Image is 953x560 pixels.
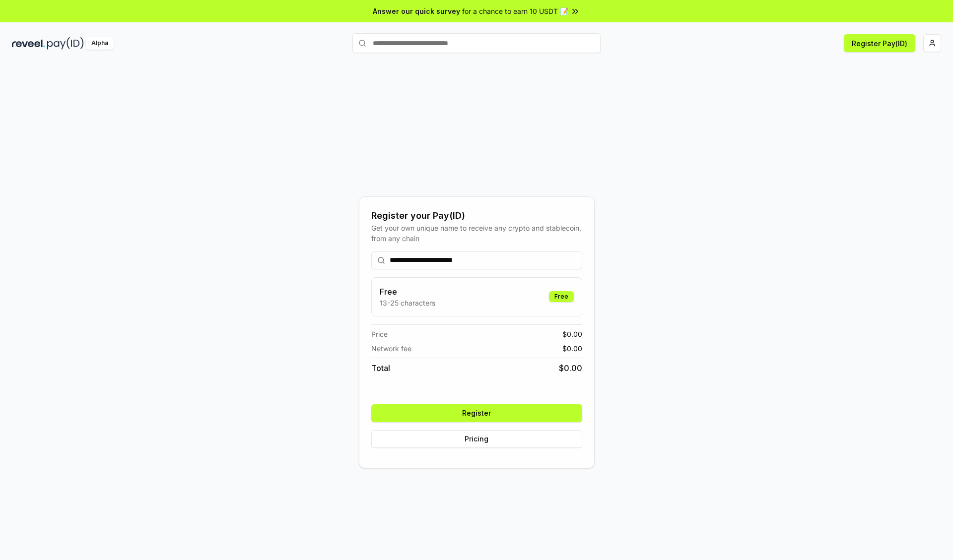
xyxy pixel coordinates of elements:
[371,329,388,339] span: Price
[559,362,582,374] span: $ 0.00
[380,286,435,298] h3: Free
[380,298,435,308] p: 13-25 characters
[549,291,574,302] div: Free
[373,6,460,16] span: Answer our quick survey
[371,209,582,223] div: Register your Pay(ID)
[562,329,582,339] span: $ 0.00
[844,34,915,52] button: Register Pay(ID)
[371,343,411,354] span: Network fee
[12,37,45,50] img: reveel_dark
[562,343,582,354] span: $ 0.00
[86,37,114,50] div: Alpha
[371,223,582,244] div: Get your own unique name to receive any crypto and stablecoin, from any chain
[371,362,390,374] span: Total
[371,404,582,422] button: Register
[462,6,568,16] span: for a chance to earn 10 USDT 📝
[371,430,582,448] button: Pricing
[47,37,84,50] img: pay_id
